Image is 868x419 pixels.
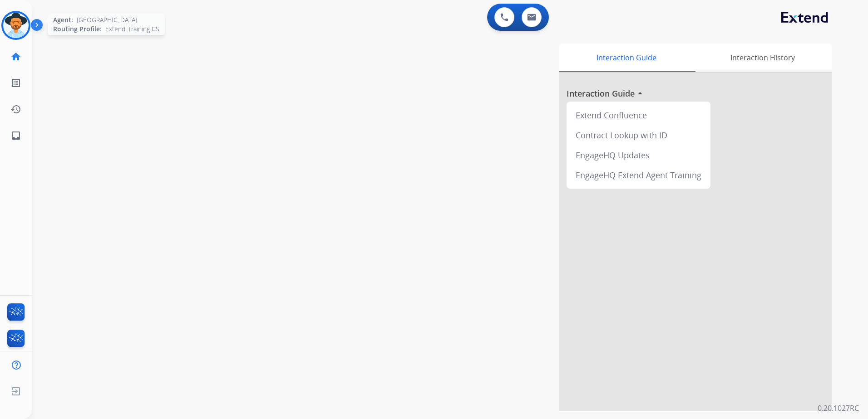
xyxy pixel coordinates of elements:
[10,51,21,62] mat-icon: home
[105,24,159,34] span: Extend_Training CS
[570,165,707,185] div: EngageHQ Extend Agent Training
[570,145,707,165] div: EngageHQ Updates
[570,125,707,145] div: Contract Lookup with ID
[693,44,832,72] div: Interaction History
[53,24,102,34] span: Routing Profile:
[818,403,859,414] p: 0.20.1027RC
[3,13,29,38] img: avatar
[53,15,73,24] span: Agent:
[570,105,707,125] div: Extend Confluence
[10,130,21,141] mat-icon: inbox
[10,78,21,88] mat-icon: list_alt
[77,15,137,24] span: [GEOGRAPHIC_DATA]
[559,44,693,72] div: Interaction Guide
[10,104,21,115] mat-icon: history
